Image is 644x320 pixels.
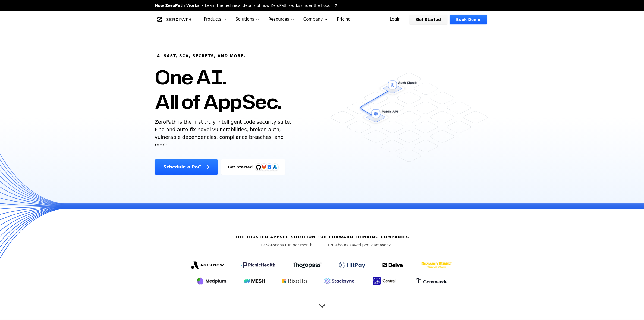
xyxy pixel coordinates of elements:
[421,259,453,272] img: GYG
[221,159,285,175] a: Get StartedGitHubGitLabAzure
[266,164,272,170] svg: Bitbucket
[235,234,409,240] h6: The Trusted AppSec solution for forward-thinking companies
[259,162,269,172] img: GitLab
[299,11,333,28] button: Company
[264,11,299,28] button: Resources
[155,3,200,8] span: How ZeroPath Works
[157,53,246,58] h6: AI SAST, SCA, Secrets, and more.
[383,15,407,24] a: Login
[196,277,227,285] img: Medplum
[260,243,273,247] span: 125k+
[148,11,496,28] nav: Global
[324,278,354,284] img: Stacksync
[253,242,320,248] p: scans run per month
[155,118,294,149] p: ZeroPath is the first truly intelligent code security suite. Find and auto-fix novel vulnerabilit...
[155,65,282,114] h1: One AI. All of AppSec.
[317,299,328,309] button: Scroll to next section
[293,262,322,268] img: Thoropass
[273,165,277,169] img: Azure
[231,11,264,28] button: Solutions
[332,11,355,28] a: Pricing
[324,243,338,247] span: ~120+
[450,15,487,24] a: Book Demo
[205,3,332,8] span: Learn the technical details of how ZeroPath works under the hood.
[199,11,231,28] button: Products
[155,159,218,175] a: Schedule a PoC
[155,3,338,8] a: How ZeroPath WorksLearn the technical details of how ZeroPath works under the hood.
[324,242,391,248] p: hours saved per team/week
[244,279,265,283] img: Mesh
[256,165,261,170] img: GitHub
[372,276,399,286] img: Central
[409,15,447,24] a: Get Started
